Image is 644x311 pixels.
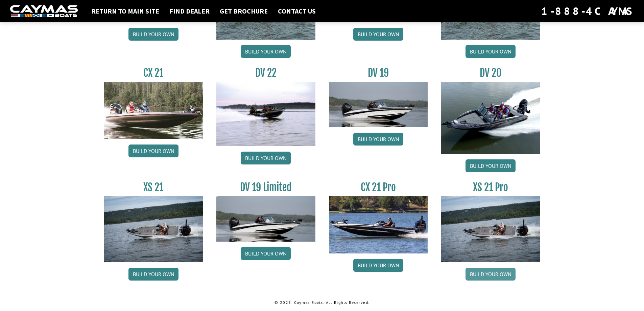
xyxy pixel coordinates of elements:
[466,45,516,58] a: Build your own
[216,67,315,79] h3: DV 22
[541,4,634,19] div: 1-888-4CAYMAS
[104,67,203,79] h3: CX 21
[216,196,315,242] img: dv-19-ban_from_website_for_caymas_connect.png
[241,247,291,260] a: Build your own
[104,82,203,139] img: CX21_thumb.jpg
[329,67,428,79] h3: DV 19
[104,196,203,262] img: XS_21_thumbnail.jpg
[275,7,319,16] a: Contact Us
[441,67,540,79] h3: DV 20
[216,181,315,194] h3: DV 19 Limited
[329,196,428,253] img: CX-21Pro_thumbnail.jpg
[241,45,291,58] a: Build your own
[466,268,516,281] a: Build your own
[88,7,163,16] a: Return to main site
[441,196,540,262] img: XS_21_thumbnail.jpg
[441,181,540,194] h3: XS 21 Pro
[216,7,271,16] a: Get Brochure
[104,181,203,194] h3: XS 21
[128,28,178,41] a: Build your own
[329,181,428,194] h3: CX 21 Pro
[353,259,403,272] a: Build your own
[166,7,213,16] a: Find Dealer
[128,268,178,281] a: Build your own
[466,159,516,172] a: Build your own
[10,5,78,18] img: white-logo-c9c8dbefe5ff5ceceb0f0178aa75bf4bb51f6bca0971e226c86eb53dfe498488.png
[216,82,315,146] img: DV22_original_motor_cropped_for_caymas_connect.jpg
[104,299,540,306] p: © 2025. Caymas Boats. All Rights Reserved.
[353,28,403,41] a: Build your own
[329,82,428,127] img: dv-19-ban_from_website_for_caymas_connect.png
[353,133,403,146] a: Build your own
[128,145,178,157] a: Build your own
[441,82,540,154] img: DV_20_from_website_for_caymas_connect.png
[241,152,291,164] a: Build your own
